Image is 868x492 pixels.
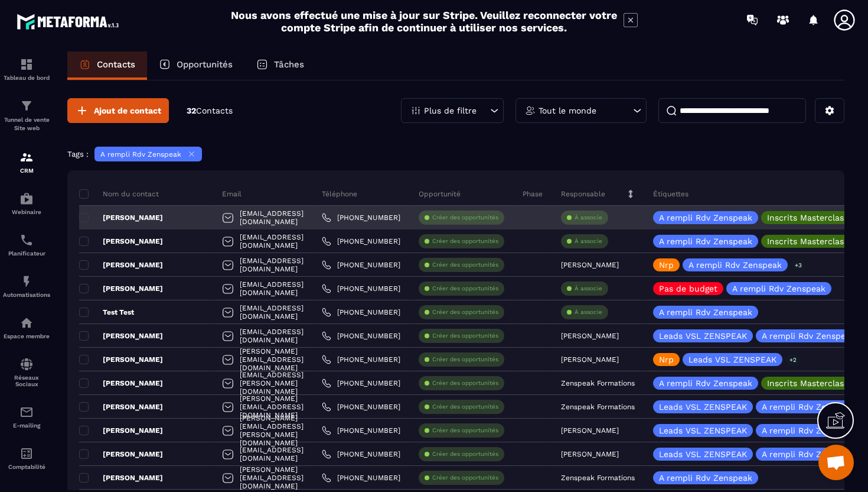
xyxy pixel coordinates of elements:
p: Leads VSL ZENSPEAK [688,355,776,364]
p: [PERSON_NAME] [79,331,163,341]
p: A rempli Rdv Zenspeak [100,150,181,158]
a: [PHONE_NUMBER] [322,402,400,412]
p: Leads VSL ZENSPEAK [659,426,747,435]
a: Contacts [67,51,147,80]
p: Email [222,189,242,199]
p: Créer des opportunités [432,332,498,340]
p: Inscrits Masterclass [767,213,848,222]
p: +3 [791,259,806,271]
p: Zenspeak Formations [561,379,635,387]
a: [PHONE_NUMBER] [322,284,400,293]
a: automationsautomationsAutomatisations [3,266,50,307]
p: A rempli Rdv Zenspeak [659,474,752,482]
p: Nom du contact [79,189,159,199]
img: scheduler [19,233,34,247]
p: Nrp [659,355,674,364]
img: automations [19,316,34,330]
a: [PHONE_NUMBER] [322,260,400,270]
p: [PERSON_NAME] [79,473,163,483]
img: automations [19,192,34,206]
p: Créer des opportunités [432,426,498,435]
p: Pas de budget [659,284,717,293]
a: [PHONE_NUMBER] [322,331,400,341]
p: Nrp [659,261,674,269]
img: formation [19,150,34,164]
p: [PERSON_NAME] [79,237,163,246]
a: schedulerschedulerPlanificateur [3,224,50,266]
span: Ajout de contact [94,105,161,116]
p: Tout le monde [539,106,596,115]
a: emailemailE-mailing [3,396,50,438]
p: CRM [3,167,50,174]
p: À associe [575,308,602,316]
p: Créer des opportunités [432,379,498,387]
p: Opportunité [419,189,461,199]
p: Test Test [79,307,134,317]
img: formation [19,57,34,72]
p: À associe [575,237,602,245]
p: Webinaire [3,209,50,215]
img: email [19,405,34,419]
p: À associe [575,284,602,293]
img: formation [19,99,34,113]
p: E-mailing [3,422,50,429]
p: Plus de filtre [424,106,477,115]
a: formationformationTableau de bord [3,48,50,90]
p: Créer des opportunités [432,474,498,482]
p: Zenspeak Formations [561,474,635,482]
p: Opportunités [177,59,233,70]
p: [PERSON_NAME] [561,450,619,458]
p: Zenspeak Formations [561,403,635,411]
a: [PHONE_NUMBER] [322,449,400,459]
p: A rempli Rdv Zenspeak [659,379,752,387]
p: Tunnel de vente Site web [3,116,50,132]
p: A rempli Rdv Zenspeak [762,426,855,435]
a: [PHONE_NUMBER] [322,378,400,388]
a: formationformationCRM [3,141,50,183]
p: [PERSON_NAME] [561,261,619,269]
p: Créer des opportunités [432,261,498,269]
img: social-network [19,357,34,371]
a: automationsautomationsWebinaire [3,183,50,224]
p: [PERSON_NAME] [79,402,163,412]
p: Téléphone [322,189,357,199]
a: accountantaccountantComptabilité [3,438,50,479]
p: A rempli Rdv Zenspeak [688,261,782,269]
span: Contacts [196,106,233,115]
p: Espace membre [3,333,50,339]
a: Tâches [244,51,316,80]
p: A rempli Rdv Zenspeak [762,332,855,340]
p: 32 [187,105,233,116]
p: Étiquettes [653,189,688,199]
p: Responsable [561,189,605,199]
a: [PHONE_NUMBER] [322,426,400,435]
p: [PERSON_NAME] [79,213,163,222]
a: [PHONE_NUMBER] [322,237,400,246]
p: A rempli Rdv Zenspeak [762,403,855,411]
p: [PERSON_NAME] [561,355,619,364]
p: A rempli Rdv Zenspeak [762,450,855,458]
p: Automatisations [3,292,50,298]
p: Tags : [67,150,89,158]
p: A rempli Rdv Zenspeak [659,237,752,245]
p: Inscrits Masterclass [767,379,848,387]
p: Créer des opportunités [432,237,498,245]
p: Réseaux Sociaux [3,374,50,387]
img: logo [17,11,123,33]
p: Créer des opportunités [432,284,498,293]
p: Contacts [97,59,135,70]
p: [PERSON_NAME] [561,332,619,340]
a: [PHONE_NUMBER] [322,473,400,483]
a: formationformationTunnel de vente Site web [3,90,50,141]
p: A rempli Rdv Zenspeak [732,284,825,293]
p: Leads VSL ZENSPEAK [659,450,747,458]
p: À associe [575,213,602,222]
p: +2 [785,354,801,366]
a: [PHONE_NUMBER] [322,355,400,364]
a: social-networksocial-networkRéseaux Sociaux [3,348,50,396]
p: [PERSON_NAME] [561,426,619,435]
a: [PHONE_NUMBER] [322,213,400,222]
p: Planificateur [3,250,50,257]
p: Phase [523,189,543,199]
p: [PERSON_NAME] [79,378,163,388]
